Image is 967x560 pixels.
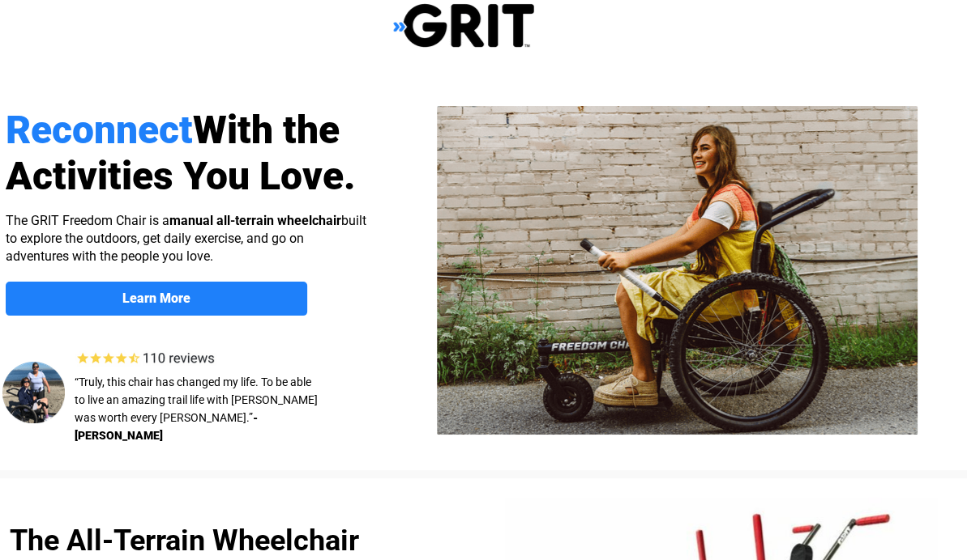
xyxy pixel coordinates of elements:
span: Activities You Love. [6,153,356,199]
strong: Learn More [122,291,190,306]
input: Get more information [58,391,197,422]
span: “Truly, this chair has changed my life. To be able to live an amazing trail life with [PERSON_NAM... [75,375,318,424]
a: Learn More [6,282,307,316]
span: The GRIT Freedom Chair is a built to explore the outdoors, get daily exercise, and go on adventur... [6,213,366,264]
strong: manual all-terrain wheelchair [169,213,341,228]
span: Reconnect [6,107,193,153]
span: With the [193,107,340,153]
